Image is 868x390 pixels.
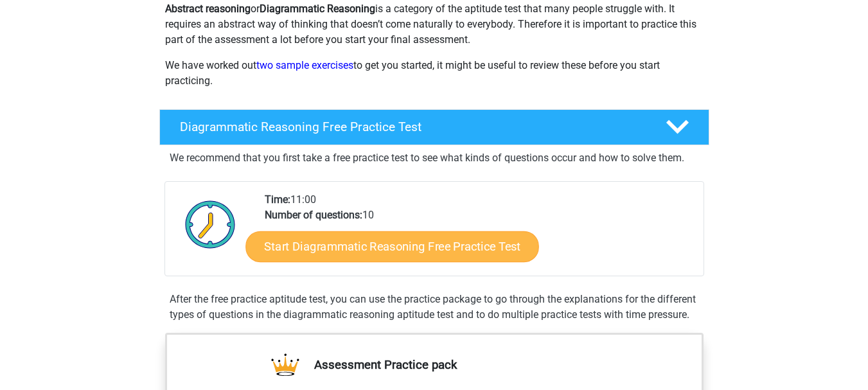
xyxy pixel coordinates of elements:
[164,292,704,323] div: After the free practice aptitude test, you can use the practice package to go through the explana...
[154,109,714,145] a: Diagrammatic Reasoning Free Practice Test
[245,231,539,261] a: Start Diagrammatic Reasoning Free Practice Test
[170,150,699,166] p: We recommend that you first take a free practice test to see what kinds of questions occur and ho...
[165,3,251,15] b: Abstract reasoning
[260,3,375,15] b: Diagrammatic Reasoning
[265,209,362,221] b: Number of questions:
[165,58,704,89] p: We have worked out to get you started, it might be useful to review these before you start practi...
[178,192,243,256] img: Clock
[165,1,704,48] p: or is a category of the aptitude test that many people struggle with. It requires an abstract way...
[265,193,290,206] b: Time:
[255,192,703,276] div: 11:00 10
[180,120,645,134] h4: Diagrammatic Reasoning Free Practice Test
[256,59,353,71] a: two sample exercises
